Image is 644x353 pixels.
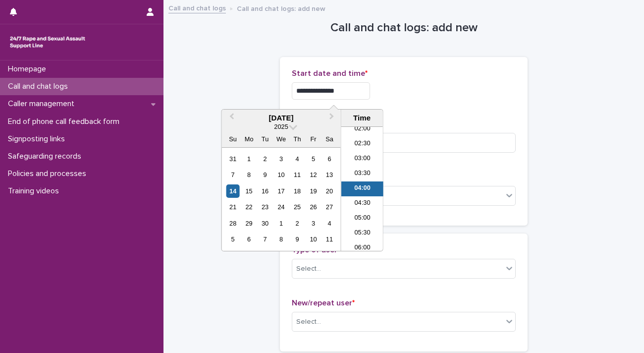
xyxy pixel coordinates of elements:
div: Choose Saturday, September 20th, 2025 [322,184,336,198]
p: End of phone call feedback form [4,117,127,126]
div: Choose Wednesday, September 10th, 2025 [274,168,288,181]
div: Choose Thursday, October 9th, 2025 [290,233,304,246]
div: Sa [322,132,336,146]
div: Su [226,132,240,146]
div: Choose Sunday, August 31st, 2025 [226,152,240,166]
div: Choose Thursday, October 2nd, 2025 [290,217,304,230]
div: Choose Thursday, September 4th, 2025 [290,152,304,166]
div: Choose Wednesday, September 3rd, 2025 [274,152,288,166]
div: Choose Thursday, September 25th, 2025 [290,200,304,214]
div: Choose Monday, October 6th, 2025 [242,233,256,246]
p: Call and chat logs [4,82,76,91]
div: Choose Wednesday, October 8th, 2025 [274,233,288,246]
div: Choose Monday, September 8th, 2025 [242,168,256,181]
div: Choose Wednesday, September 24th, 2025 [274,200,288,214]
div: [DATE] [222,114,341,122]
li: 04:00 [341,181,383,196]
div: Choose Tuesday, September 23rd, 2025 [259,200,272,214]
div: Choose Wednesday, September 17th, 2025 [274,184,288,198]
p: Safeguarding records [4,152,89,161]
div: Tu [259,132,272,146]
div: Th [290,132,304,146]
div: Select... [296,317,321,327]
div: Choose Sunday, September 28th, 2025 [226,217,240,230]
span: 2025 [274,123,288,130]
div: Choose Friday, October 10th, 2025 [307,233,320,246]
div: Choose Thursday, September 11th, 2025 [290,168,304,181]
li: 03:00 [341,152,383,167]
div: Fr [307,132,320,146]
li: 03:30 [341,167,383,181]
li: 04:30 [341,196,383,211]
li: 06:00 [341,241,383,256]
a: Call and chat logs [168,2,226,13]
li: 02:00 [341,122,383,137]
div: Choose Friday, September 12th, 2025 [307,168,320,181]
div: Choose Friday, September 26th, 2025 [307,200,320,214]
div: Choose Tuesday, September 9th, 2025 [259,168,272,181]
p: Caller management [4,99,82,109]
div: Choose Tuesday, September 2nd, 2025 [259,152,272,166]
div: Choose Sunday, September 14th, 2025 [226,184,240,198]
button: Previous Month [223,111,239,126]
li: 05:00 [341,211,383,226]
div: Select... [296,264,321,274]
span: New/repeat user [292,299,355,307]
div: Choose Friday, September 19th, 2025 [307,184,320,198]
p: Training videos [4,186,67,196]
div: Choose Friday, October 3rd, 2025 [307,217,320,230]
div: Choose Saturday, September 27th, 2025 [322,200,336,214]
div: Choose Saturday, September 6th, 2025 [322,152,336,166]
div: month 2025-09 [225,151,337,247]
li: 02:30 [341,137,383,152]
li: 05:30 [341,226,383,241]
div: We [274,132,288,146]
div: Choose Monday, September 15th, 2025 [242,184,256,198]
p: Signposting links [4,134,73,144]
div: Choose Monday, September 22nd, 2025 [242,200,256,214]
button: Next Month [325,111,341,126]
div: Choose Tuesday, September 16th, 2025 [259,184,272,198]
div: Choose Saturday, October 11th, 2025 [322,233,336,246]
p: Policies and processes [4,169,94,178]
div: Choose Saturday, September 13th, 2025 [322,168,336,181]
div: Mo [242,132,256,146]
div: Choose Sunday, October 5th, 2025 [226,233,240,246]
span: Start date and time [292,69,368,77]
p: Homepage [4,64,54,74]
div: Choose Monday, September 1st, 2025 [242,152,256,166]
img: rhQMoQhaT3yELyF149Cw [8,32,87,52]
div: Choose Saturday, October 4th, 2025 [322,217,336,230]
p: Call and chat logs: add new [237,2,325,13]
div: Choose Thursday, September 18th, 2025 [290,184,304,198]
div: Time [344,114,380,122]
h1: Call and chat logs: add new [280,21,528,35]
div: Choose Monday, September 29th, 2025 [242,217,256,230]
div: Choose Tuesday, October 7th, 2025 [259,233,272,246]
div: Choose Tuesday, September 30th, 2025 [259,217,272,230]
div: Choose Wednesday, October 1st, 2025 [274,217,288,230]
div: Choose Sunday, September 7th, 2025 [226,168,240,181]
span: Type of user [292,246,340,254]
div: Choose Friday, September 5th, 2025 [307,152,320,166]
div: Choose Sunday, September 21st, 2025 [226,200,240,214]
